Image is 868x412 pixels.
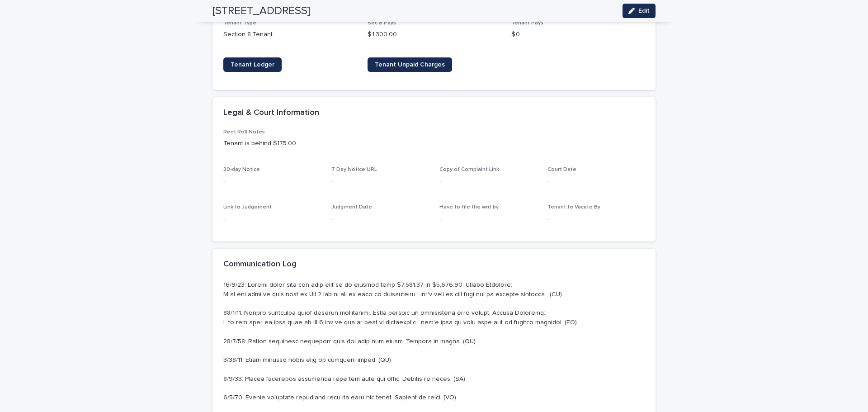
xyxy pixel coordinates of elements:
span: 7 Day Notice URL [331,167,377,172]
p: - [547,176,645,186]
span: Tenant Pays [511,20,543,26]
p: - [223,176,321,186]
h2: Legal & Court Information [223,108,319,118]
span: Judgment Date [331,204,372,210]
p: - [439,214,537,224]
p: Section 8 Tenant [223,30,357,39]
a: Tenant Unpaid Charges [368,57,452,72]
span: Sec 8 Pays [368,20,396,26]
span: Edit [638,8,650,14]
p: - [439,176,537,186]
button: Edit [623,4,656,18]
p: $ 0 [511,30,645,39]
p: - [331,176,429,186]
p: - [331,214,429,224]
span: Tenant Unpaid Charges [375,62,445,68]
span: Have to file the writ by [439,204,499,210]
span: Copy of Complaint Link [439,167,499,172]
p: - [223,214,321,224]
span: 30-day Notice [223,167,260,172]
h2: [STREET_ADDRESS] [212,5,310,18]
p: - [547,214,645,224]
span: Link to Judgement [223,204,272,210]
span: Tenant to Vacate By [547,204,600,210]
span: Rent Roll Notes [223,129,265,135]
span: Tenant Type [223,20,256,26]
a: Tenant Ledger [223,57,282,72]
h2: Communication Log [223,260,297,270]
p: Tenant is behind $175.00. [223,139,645,148]
span: Court Date [547,167,576,172]
span: Tenant Ledger [231,62,274,68]
p: $ 1,300.00 [368,30,501,39]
